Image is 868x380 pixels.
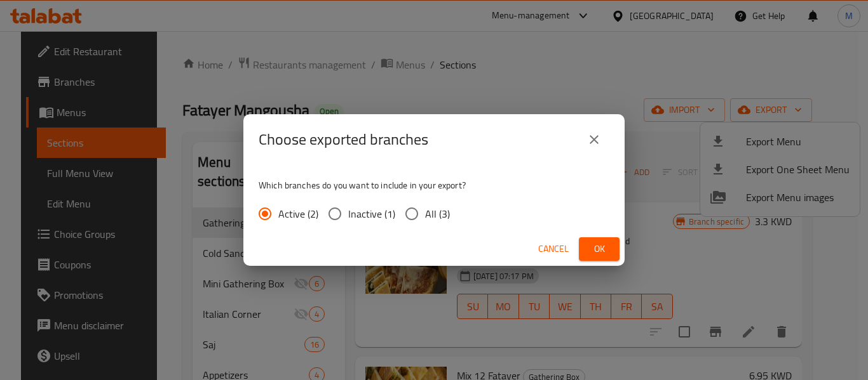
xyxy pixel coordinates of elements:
[259,129,428,150] h2: Choose exported branches
[579,237,620,261] button: Ok
[348,206,395,221] span: Inactive (1)
[589,241,609,257] span: Ok
[425,206,450,221] span: All (3)
[533,237,574,261] button: Cancel
[278,206,318,221] span: Active (2)
[538,241,569,257] span: Cancel
[259,179,609,192] p: Which branches do you want to include in your export?
[579,124,609,155] button: close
